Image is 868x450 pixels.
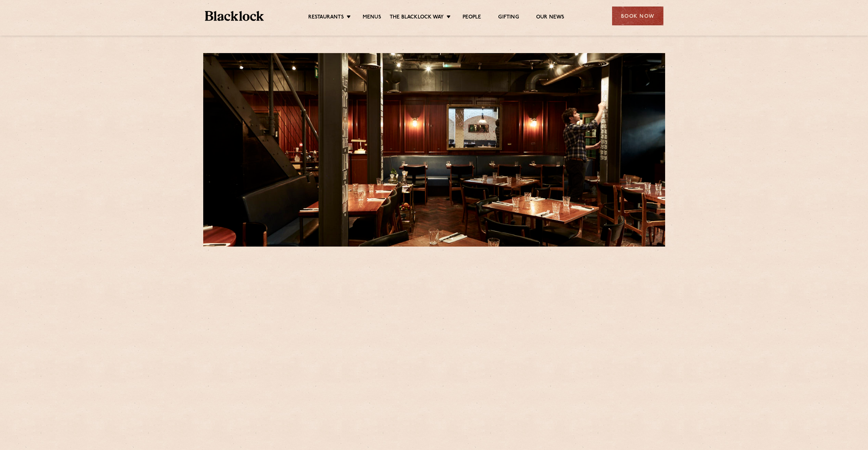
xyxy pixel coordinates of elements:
a: The Blacklock Way [390,14,444,22]
div: Book Now [612,7,663,25]
img: BL_Textured_Logo-footer-cropped.svg [205,11,264,21]
a: Our News [536,14,565,22]
a: Restaurants [308,14,344,22]
a: Gifting [498,14,519,22]
a: People [463,14,481,22]
a: Menus [363,14,381,22]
